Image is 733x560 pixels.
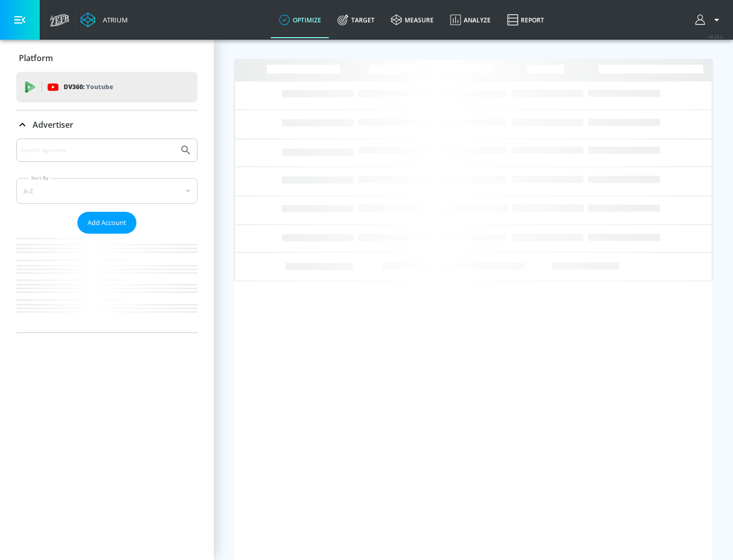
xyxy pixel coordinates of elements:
div: Atrium [99,15,128,24]
a: Atrium [80,12,128,27]
input: Search by name [20,144,175,157]
button: Add Account [77,212,136,234]
span: Add Account [88,217,126,229]
p: Advertiser [33,119,73,130]
label: Sort By [29,175,51,181]
div: Platform [16,44,198,72]
div: Advertiser [16,138,198,332]
span: v 4.25.2 [709,34,723,39]
div: A-Z [16,178,198,204]
p: Youtube [86,81,113,92]
a: Target [329,2,383,38]
a: Report [499,2,552,38]
p: DV360: [64,81,113,93]
div: DV360: Youtube [16,72,198,102]
a: measure [383,2,442,38]
div: Advertiser [16,110,198,139]
a: optimize [271,2,329,38]
nav: list of Advertiser [16,234,198,332]
p: Platform [19,52,53,64]
a: Analyze [442,2,499,38]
